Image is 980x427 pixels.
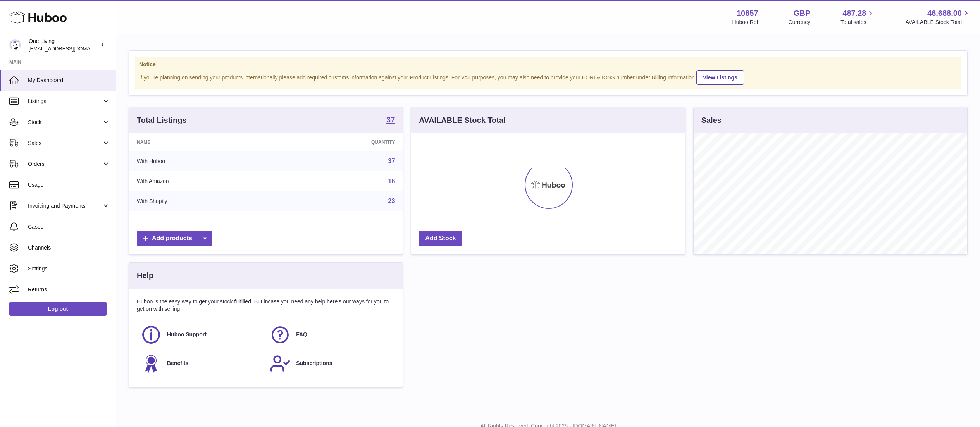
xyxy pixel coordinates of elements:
[28,160,102,168] span: Orders
[28,223,110,231] span: Cases
[28,244,110,251] span: Channels
[129,133,279,151] th: Name
[388,158,395,164] a: 37
[789,19,811,26] div: Currency
[29,45,114,52] span: [EMAIL_ADDRESS][DOMAIN_NAME]
[137,270,153,281] h3: Help
[28,98,102,105] span: Listings
[167,331,207,338] span: Huboo Support
[9,302,107,316] a: Log out
[279,133,403,151] th: Quantity
[296,331,307,338] span: FAQ
[905,19,971,26] span: AVAILABLE Stock Total
[28,286,110,293] span: Returns
[388,198,395,204] a: 23
[794,8,810,19] strong: GBP
[9,39,21,51] img: internalAdmin-10857@internal.huboo.com
[419,115,505,126] h3: AVAILABLE Stock Total
[129,151,279,171] td: With Huboo
[386,116,395,125] a: 37
[419,231,462,246] a: Add Stock
[842,8,866,19] span: 487.28
[137,298,395,313] p: Huboo is the easy way to get your stock fulfilled. But incase you need any help here's our ways f...
[696,70,744,85] a: View Listings
[29,38,98,52] div: One Living
[137,115,187,126] h3: Total Listings
[28,202,102,210] span: Invoicing and Payments
[737,8,758,19] strong: 10857
[840,8,875,26] a: 487.28 Total sales
[137,231,212,246] a: Add products
[905,8,971,26] a: 46,688.00 AVAILABLE Stock Total
[270,353,391,374] a: Subscriptions
[270,324,391,345] a: FAQ
[167,360,188,367] span: Benefits
[732,19,758,26] div: Huboo Ref
[28,77,110,84] span: My Dashboard
[388,178,395,184] a: 16
[28,139,102,147] span: Sales
[139,61,957,68] strong: Notice
[28,119,102,126] span: Stock
[129,171,279,191] td: With Amazon
[840,19,875,26] span: Total sales
[927,8,962,19] span: 46,688.00
[129,191,279,211] td: With Shopify
[386,116,395,124] strong: 37
[296,360,332,367] span: Subscriptions
[141,353,262,374] a: Benefits
[28,265,110,272] span: Settings
[141,324,262,345] a: Huboo Support
[28,181,110,189] span: Usage
[701,115,722,126] h3: Sales
[139,69,957,85] div: If you're planning on sending your products internationally please add required customs informati...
